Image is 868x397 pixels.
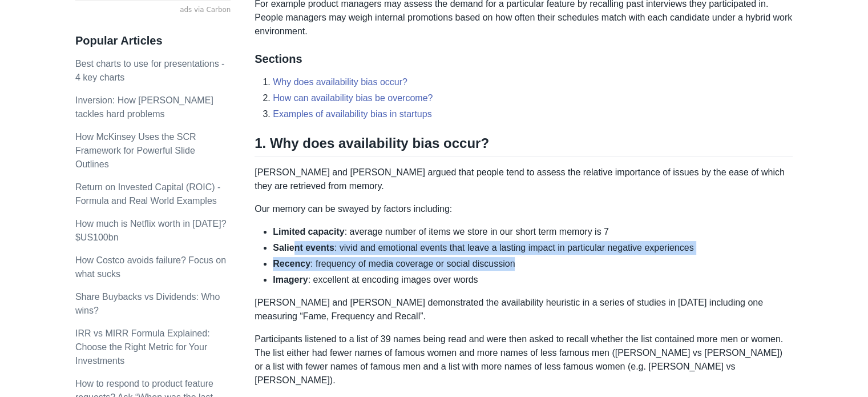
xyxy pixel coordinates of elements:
[75,5,231,15] a: ads via Carbon
[75,328,210,366] a: IRR vs MIRR Formula Explained: Choose the Right Metric for Your Investments
[75,219,227,242] a: How much is Netflix worth in [DATE]? $US100bn
[255,332,793,387] p: Participants listened to a list of 39 names being read and were then asked to recall whether the ...
[273,243,334,252] strong: Salient events
[75,132,196,169] a: How McKinsey Uses the SCR Framework for Powerful Slide Outlines
[75,95,213,119] a: Inversion: How [PERSON_NAME] tackles hard problems
[273,241,793,255] li: : vivid and emotional events that leave a lasting impact in particular negative experiences
[75,255,226,279] a: How Costco avoids failure? Focus on what sucks
[273,77,407,87] a: Why does availability bias occur?
[255,296,793,323] p: [PERSON_NAME] and [PERSON_NAME] demonstrated the availability heuristic in a series of studies in...
[273,257,793,271] li: : frequency of media coverage or social discussion
[273,93,433,103] a: How can availability bias be overcome?
[255,202,793,216] p: Our memory can be swayed by factors including:
[75,34,231,48] h3: Popular Articles
[273,109,431,119] a: Examples of availability bias in startups
[75,182,220,206] a: Return on Invested Capital (ROIC) - Formula and Real World Examples
[255,166,793,193] p: [PERSON_NAME] and [PERSON_NAME] argued that people tend to assess the relative importance of issu...
[273,275,308,284] strong: Imagery
[273,273,793,287] li: : excellent at encoding images over words
[75,292,220,315] a: Share Buybacks vs Dividends: Who wins?
[273,225,793,239] li: : average number of items we store in our short term memory is 7
[273,227,344,236] strong: Limited capacity
[75,59,224,82] a: Best charts to use for presentations - 4 key charts
[255,52,793,66] h3: Sections
[255,135,793,157] h2: 1. Why does availability bias occur?
[273,259,310,268] strong: Recency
